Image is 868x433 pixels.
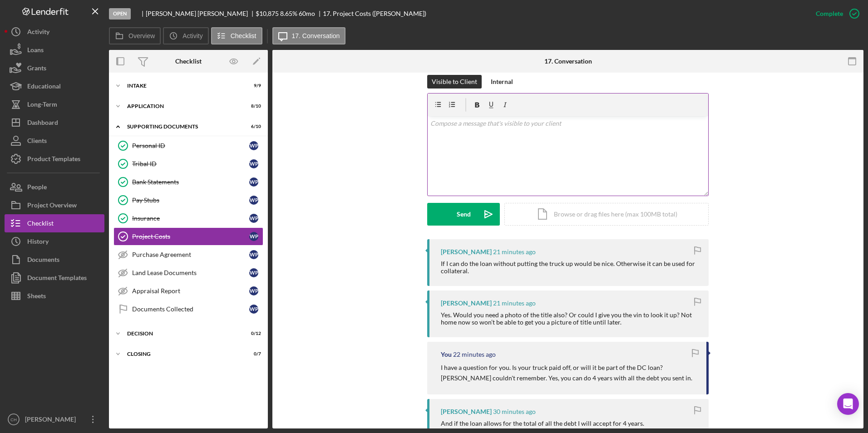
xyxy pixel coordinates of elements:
div: Yes. Would you need a photo of the title also? Or could I give you the vin to look it up? Not hom... [441,311,700,326]
div: 8.65 % [280,10,297,17]
div: Project Overview [27,196,77,216]
div: Document Templates [27,269,87,289]
div: W P [249,268,258,277]
a: Document Templates [5,269,104,287]
button: Educational [5,77,104,95]
button: Internal [486,75,518,89]
button: Overview [109,27,161,44]
button: Product Templates [5,150,104,168]
a: History [5,232,104,251]
div: Appraisal Report [132,287,249,295]
button: Complete [807,5,863,23]
div: [PERSON_NAME] [441,248,492,256]
a: Tribal IDWP [113,155,263,173]
div: Supporting Documents [127,124,238,129]
div: People [27,178,47,198]
button: Loans [5,41,104,59]
div: 8 / 10 [245,103,261,109]
div: Insurance [132,215,249,222]
div: Bank Statements [132,178,249,186]
button: CH[PERSON_NAME] [5,410,104,428]
text: CH [10,417,17,422]
div: 0 / 7 [245,351,261,357]
div: Open Intercom Messenger [837,393,859,415]
label: 17. Conversation [292,32,340,39]
a: Land Lease DocumentsWP [113,264,263,282]
button: Visible to Client [427,75,482,89]
label: Checklist [231,32,256,39]
button: Sheets [5,287,104,305]
div: Clients [27,132,47,152]
button: Documents [5,251,104,269]
div: Educational [27,77,61,98]
label: Overview [128,32,155,39]
time: 2025-09-25 20:07 [493,408,536,415]
div: Grants [27,59,46,79]
a: Personal IDWP [113,137,263,155]
time: 2025-09-25 20:14 [453,351,496,358]
a: Bank StatementsWP [113,173,263,191]
div: Dashboard [27,113,58,134]
div: W P [249,305,258,314]
div: W P [249,250,258,259]
div: Closing [127,351,238,357]
div: 17. Project Costs ([PERSON_NAME]) [323,10,426,17]
div: History [27,232,49,253]
div: Activity [27,23,49,43]
button: Dashboard [5,113,104,132]
div: Checklist [175,58,202,65]
div: W P [249,196,258,205]
div: Decision [127,331,238,336]
div: W P [249,232,258,241]
button: Clients [5,132,104,150]
div: Personal ID [132,142,249,149]
button: Checklist [211,27,262,44]
button: People [5,178,104,196]
div: 0 / 12 [245,331,261,336]
div: 60 mo [299,10,315,17]
div: [PERSON_NAME] [441,300,492,307]
button: Activity [163,27,208,44]
button: Send [427,203,500,226]
div: Purchase Agreement [132,251,249,258]
p: I have a question for you. Is your truck paid off, or will it be part of the DC loan? [PERSON_NAM... [441,363,697,383]
div: Sheets [27,287,46,307]
div: You [441,351,452,358]
div: Pay Stubs [132,197,249,204]
button: Project Overview [5,196,104,214]
div: Tribal ID [132,160,249,167]
div: Visible to Client [432,75,477,89]
a: Pay StubsWP [113,191,263,209]
div: Checklist [27,214,54,235]
a: Activity [5,23,104,41]
button: 17. Conversation [272,27,346,44]
button: Checklist [5,214,104,232]
a: Purchase AgreementWP [113,246,263,264]
div: W P [249,159,258,168]
div: Project Costs [132,233,249,240]
div: W P [249,177,258,187]
div: Internal [491,75,513,89]
button: Long-Term [5,95,104,113]
div: Application [127,103,238,109]
div: Open [109,8,131,20]
div: And if the loan allows for the total of all the debt I will accept for 4 years. [441,420,644,427]
a: Grants [5,59,104,77]
div: Documents [27,251,59,271]
div: Complete [816,5,843,23]
a: Documents CollectedWP [113,300,263,318]
label: Activity [182,32,202,39]
div: Send [457,203,471,226]
div: 9 / 9 [245,83,261,89]
div: If I can do the loan without putting the truck up would be nice. Otherwise it can be used for col... [441,260,700,275]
